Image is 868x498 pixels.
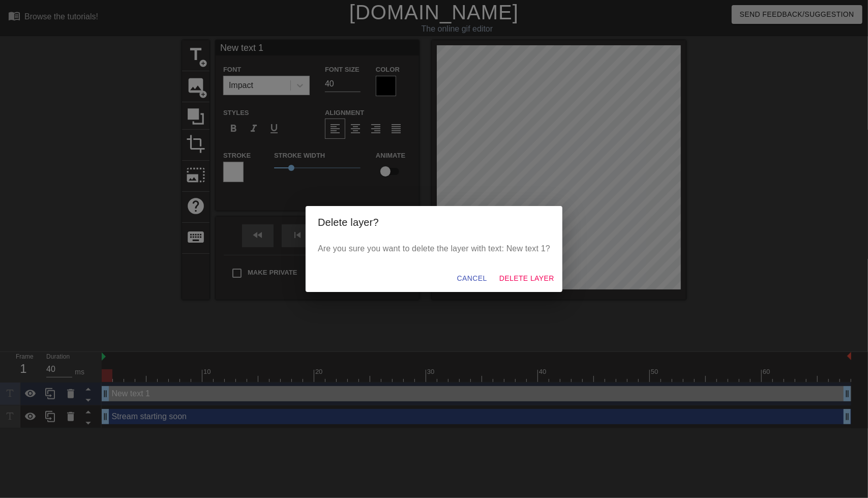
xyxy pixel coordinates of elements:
[318,214,550,230] h2: Delete layer?
[495,269,558,288] button: Delete Layer
[499,272,554,285] span: Delete Layer
[453,269,491,288] button: Cancel
[318,243,550,255] p: Are you sure you want to delete the layer with text: New text 1?
[457,272,487,285] span: Cancel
